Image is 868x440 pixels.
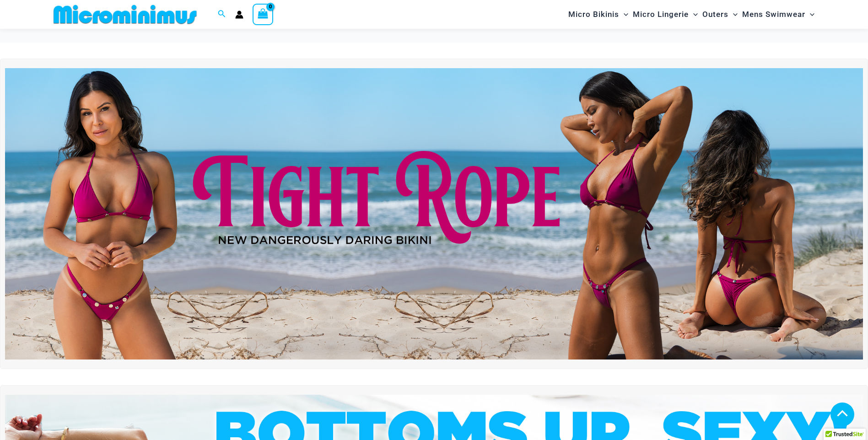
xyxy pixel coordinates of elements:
[619,3,628,26] span: Menu Toggle
[566,3,631,26] a: Micro BikinisMenu ToggleMenu Toggle
[253,4,274,25] a: View Shopping Cart, empty
[235,11,243,19] a: Account icon link
[728,3,738,26] span: Menu Toggle
[633,3,689,26] span: Micro Lingerie
[702,3,728,26] span: Outers
[700,3,740,26] a: OutersMenu ToggleMenu Toggle
[689,3,698,26] span: Menu Toggle
[50,4,200,25] img: MM SHOP LOGO FLAT
[565,1,819,27] nav: Site Navigation
[568,3,619,26] span: Micro Bikinis
[5,68,863,360] img: Tight Rope Pink Bikini
[742,3,805,26] span: Mens Swimwear
[805,3,814,26] span: Menu Toggle
[631,3,700,26] a: Micro LingerieMenu ToggleMenu Toggle
[218,9,226,20] a: Search icon link
[740,3,817,26] a: Mens SwimwearMenu ToggleMenu Toggle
